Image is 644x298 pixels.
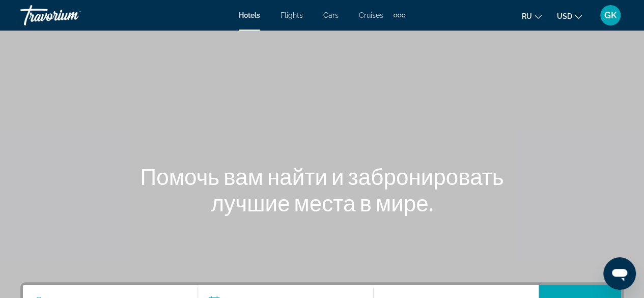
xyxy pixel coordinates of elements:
[522,12,532,20] span: ru
[604,10,617,20] span: GK
[323,11,339,19] a: Cars
[603,257,636,290] iframe: Кнопка запуска окна обмена сообщениями
[522,9,542,23] button: Change language
[131,163,513,216] h1: Помочь вам найти и забронировать лучшие места в мире.
[394,7,405,23] button: Extra navigation items
[281,11,303,19] a: Flights
[557,12,572,20] span: USD
[239,11,260,19] a: Hotels
[597,5,624,26] button: User Menu
[20,2,122,29] a: Travorium
[359,11,383,19] a: Cruises
[557,9,582,23] button: Change currency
